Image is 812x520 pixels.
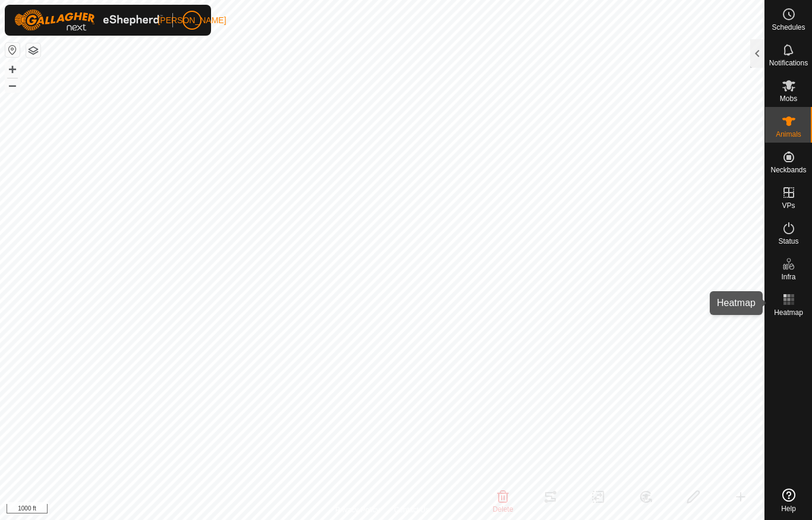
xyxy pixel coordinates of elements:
a: Help [765,484,812,517]
button: – [5,78,20,92]
a: Contact Us [394,505,429,515]
span: Schedules [772,24,805,31]
a: Privacy Policy [335,505,380,515]
span: Status [778,238,798,245]
button: Map Layers [26,43,40,58]
img: Gallagher Logo [14,10,163,31]
button: Reset Map [5,43,20,57]
span: VPs [782,202,795,209]
button: + [5,62,20,77]
span: Mobs [780,95,797,102]
span: Neckbands [770,166,806,174]
span: [PERSON_NAME] [158,14,226,27]
span: Heatmap [774,309,803,316]
span: Animals [776,131,801,138]
span: Help [781,505,796,512]
span: Infra [781,273,795,281]
span: Notifications [769,59,808,67]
